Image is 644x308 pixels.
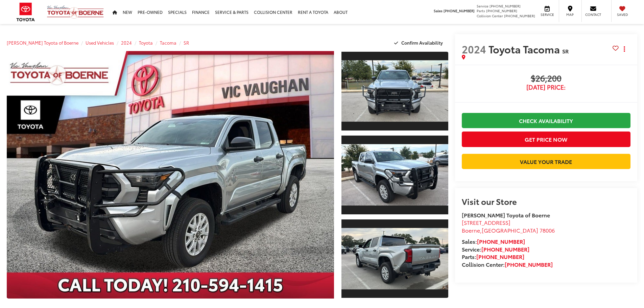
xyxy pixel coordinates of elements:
[462,84,630,91] span: [DATE] Price:
[504,13,535,18] span: [PHONE_NUMBER]
[563,12,577,17] span: Map
[462,42,486,56] span: 2024
[477,237,525,245] a: [PHONE_NUMBER]
[462,245,529,253] strong: Service:
[462,260,553,268] strong: Collision Center:
[340,144,449,206] img: 2024 Toyota Tacoma SR
[477,13,503,18] span: Collision Center
[184,40,189,46] a: SR
[3,50,337,300] img: 2024 Toyota Tacoma SR
[462,226,555,234] span: ,
[401,40,443,46] span: Confirm Availability
[340,61,449,122] img: 2024 Toyota Tacoma SR
[341,135,448,215] a: Expand Photo 2
[160,40,176,46] a: Tacoma
[462,211,550,219] strong: [PERSON_NAME] Toyota of Boerne
[477,8,485,13] span: Parts
[490,3,521,8] span: [PHONE_NUMBER]
[615,12,630,17] span: Saved
[585,12,601,17] span: Contact
[462,253,524,260] strong: Parts:
[462,197,630,206] h2: Visit our Store
[86,40,114,46] a: Used Vehicles
[476,253,524,260] a: [PHONE_NUMBER]
[340,228,449,289] img: 2024 Toyota Tacoma SR
[462,154,630,169] a: Value Your Trade
[562,47,569,55] span: SR
[624,46,625,52] span: dropdown dots
[7,51,334,299] a: Expand Photo 0
[477,3,488,8] span: Service
[462,237,525,245] strong: Sales:
[619,43,630,55] button: Actions
[486,8,517,13] span: [PHONE_NUMBER]
[341,219,448,299] a: Expand Photo 3
[390,37,448,49] button: Confirm Availability
[462,218,510,226] span: [STREET_ADDRESS]
[121,40,132,46] a: 2024
[444,8,475,13] span: [PHONE_NUMBER]
[481,245,529,253] a: [PHONE_NUMBER]
[7,40,78,46] a: [PERSON_NAME] Toyota of Boerne
[540,226,555,234] span: 78006
[462,218,555,234] a: [STREET_ADDRESS] Boerne,[GEOGRAPHIC_DATA] 78006
[139,40,153,46] a: Toyota
[482,226,538,234] span: [GEOGRAPHIC_DATA]
[462,74,630,84] span: $26,200
[462,113,630,128] a: Check Availability
[341,51,448,131] a: Expand Photo 1
[540,12,555,17] span: Service
[47,5,104,19] img: Vic Vaughan Toyota of Boerne
[505,260,553,268] a: [PHONE_NUMBER]
[488,42,562,56] span: Toyota Tacoma
[462,132,630,147] button: Get Price Now
[462,226,480,234] span: Boerne
[434,8,443,13] span: Sales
